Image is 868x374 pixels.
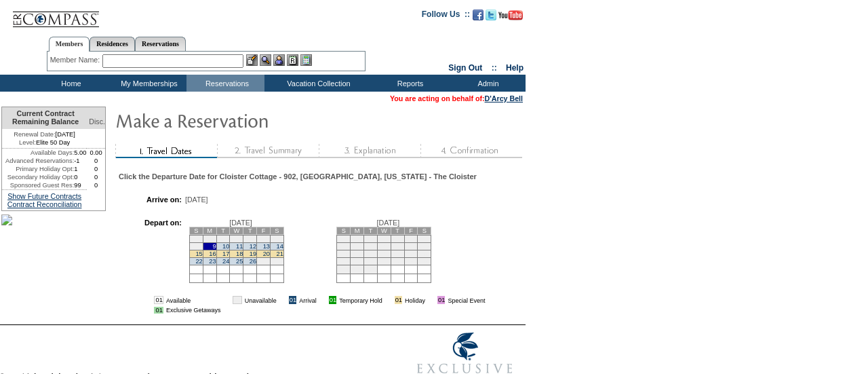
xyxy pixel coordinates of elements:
td: 5 [391,235,404,242]
a: 23 [209,258,216,265]
td: 30 [351,265,364,274]
td: S [418,227,431,234]
img: b_calculator.gif [300,54,312,66]
a: Residences [90,37,135,51]
td: 0 [87,173,105,181]
a: 11 [236,243,243,250]
img: Follow us on Twitter [486,10,496,20]
td: 0 [74,173,87,181]
td: M [203,227,216,234]
a: Contract Reconciliation [7,200,82,208]
td: 6 [404,235,418,242]
img: i.gif [385,297,392,303]
td: 99 [74,181,87,189]
span: :: [492,63,497,73]
a: 18 [236,250,243,257]
td: 4 [230,235,243,242]
a: 19 [250,250,256,257]
td: S [189,227,203,234]
a: 10 [222,243,229,250]
td: 11 [377,242,391,250]
td: 0 [87,157,105,165]
a: 20 [263,250,270,257]
td: Unavailable [245,296,277,304]
td: 6 [257,235,271,242]
td: F [257,227,271,234]
img: Shot-25-092.jpg [1,214,12,225]
td: Current Contract Remaining Balance [2,107,87,129]
td: Secondary Holiday Opt: [2,173,74,181]
td: [DATE] [2,129,87,138]
td: 25 [377,257,391,265]
td: S [337,227,351,234]
td: 15 [337,250,351,257]
td: Vacation Collection [264,75,370,92]
img: step2_state1.gif [217,144,319,158]
td: Special Event [448,296,485,304]
td: Available Days: [2,149,74,157]
td: 28 [271,257,284,265]
img: i.gif [223,297,230,303]
a: 24 [222,258,229,265]
td: 31 [364,265,378,274]
td: 17 [364,250,378,257]
img: i.gif [279,297,286,303]
td: Reports [370,75,448,92]
img: step4_state1.gif [420,144,522,158]
span: [DATE] [185,195,208,204]
td: 9 [351,242,364,250]
td: 3 [216,235,230,242]
td: 10 [364,242,378,250]
td: T [216,227,230,234]
td: 01 [289,296,296,304]
td: 7 [418,235,431,242]
a: 16 [209,250,216,257]
img: Subscribe to our YouTube Channel [498,10,523,20]
td: 12 [391,242,404,250]
td: My Memberships [108,75,186,92]
a: Show Future Contracts [7,192,81,200]
img: Reservations [287,54,298,66]
td: 26 [391,257,404,265]
img: b_edit.gif [246,54,258,66]
img: i.gif [319,297,326,303]
a: D'Arcy Bell [485,94,523,102]
td: Admin [448,75,526,92]
a: 14 [277,243,283,250]
img: step3_state1.gif [319,144,420,158]
td: T [391,227,404,234]
td: Follow Us :: [422,8,470,24]
td: -1 [74,157,87,165]
a: 22 [195,258,202,265]
a: Help [506,63,524,73]
td: 01 [437,296,445,304]
td: 01 [233,296,241,304]
td: 27 [257,257,271,265]
td: 01 [154,296,163,304]
a: 12 [250,243,256,250]
td: M [351,227,364,234]
td: Arrive on: [125,195,182,204]
div: Member Name: [50,54,102,66]
td: 3 [364,235,378,242]
td: Primary Holiday Opt: [2,165,74,173]
td: Exclusive Getaways [166,307,221,314]
td: T [364,227,378,234]
a: Follow us on Twitter [486,14,496,22]
td: 4 [377,235,391,242]
img: i.gif [428,297,435,303]
td: W [230,227,243,234]
img: View [260,54,271,66]
td: 29 [337,265,351,274]
td: 5 [243,235,257,242]
span: [DATE] [229,219,252,227]
span: Level: [19,138,36,147]
td: Advanced Reservations: [2,157,74,165]
td: W [377,227,391,234]
td: 1 [189,235,203,242]
td: 01 [154,307,163,314]
td: 28 [418,257,431,265]
td: 5.00 [74,149,87,157]
td: 8 [337,242,351,250]
td: 18 [377,250,391,257]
